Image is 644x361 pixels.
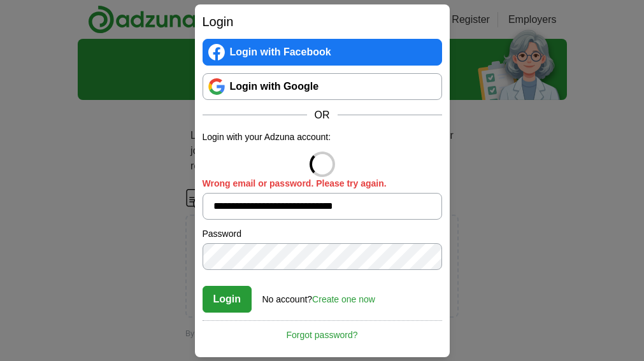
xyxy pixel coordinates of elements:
a: Login with Facebook [203,39,442,66]
a: Login with Google [203,73,442,100]
p: Login with your Adzuna account: [203,131,442,144]
a: Forgot password? [203,320,442,342]
div: No account? [262,285,375,306]
label: Password [203,227,442,241]
h2: Login [203,12,442,31]
button: Login [203,286,252,313]
a: Create one now [312,294,375,304]
label: Wrong email or password. Please try again. [203,177,442,190]
span: OR [307,108,338,123]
